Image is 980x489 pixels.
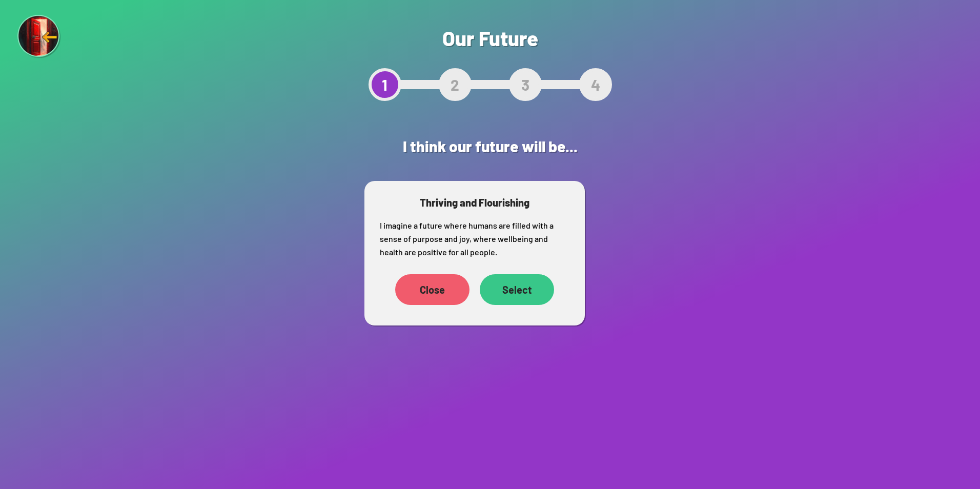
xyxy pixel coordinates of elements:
h3: Thriving and Flourishing [380,196,569,209]
p: I imagine a future where humans are filled with a sense of purpose and joy, where wellbeing and h... [380,219,569,259]
h1: Our Future [369,26,612,50]
div: 2 [439,68,472,101]
img: Exit [17,15,62,59]
div: Select [480,274,554,305]
div: 1 [369,68,401,101]
div: 3 [509,68,542,101]
h2: I think our future will be... [352,127,629,166]
div: Close [395,274,469,305]
div: 4 [579,68,612,101]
